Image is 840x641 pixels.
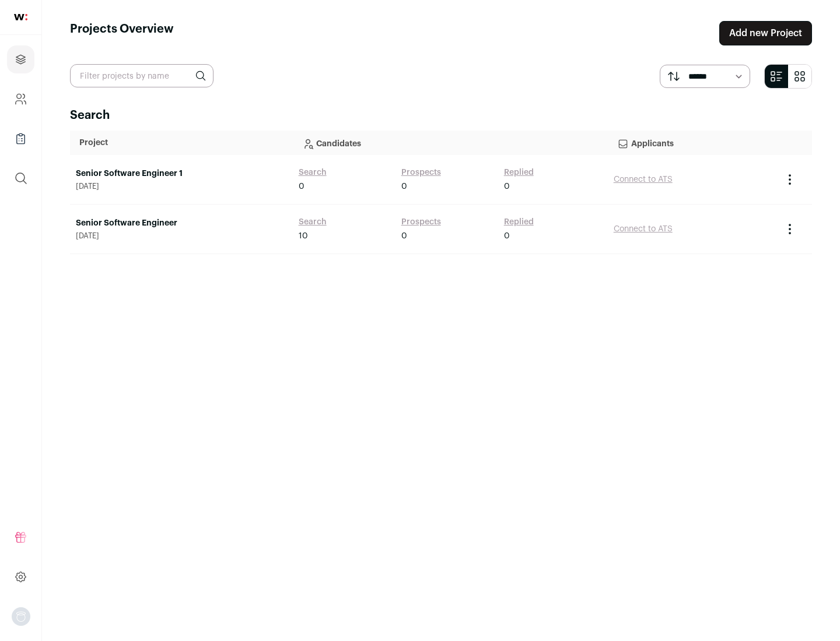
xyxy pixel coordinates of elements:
[299,181,304,192] span: 0
[299,216,327,228] a: Search
[299,167,327,178] a: Search
[783,222,797,236] button: Project Actions
[783,172,797,186] button: Project Actions
[504,230,510,242] span: 0
[7,125,34,153] a: Company Lists
[302,131,598,154] p: Candidates
[76,182,287,191] span: [DATE]
[299,230,308,242] span: 10
[79,137,283,149] p: Project
[504,167,534,178] a: Replied
[14,14,27,20] img: wellfound-shorthand-0d5821cbd27db2630d0214b213865d53afaa358527fdda9d0ea32b1df1b89c2c.svg
[70,107,812,124] h2: Search
[76,231,287,241] span: [DATE]
[614,225,673,233] a: Connect to ATS
[401,216,441,228] a: Prospects
[401,230,407,242] span: 0
[76,168,287,179] a: Senior Software Engineer 1
[504,181,510,192] span: 0
[504,216,534,228] a: Replied
[401,181,407,192] span: 0
[70,64,213,87] input: Filter projects by name
[70,21,174,45] h1: Projects Overview
[76,217,287,229] a: Senior Software Engineer
[12,607,30,626] button: Open dropdown
[617,131,768,154] p: Applicants
[719,21,812,45] a: Add new Project
[401,167,441,178] a: Prospects
[614,175,673,184] a: Connect to ATS
[7,85,34,113] a: Company and ATS Settings
[7,45,34,73] a: Projects
[12,607,30,626] img: nopic.png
